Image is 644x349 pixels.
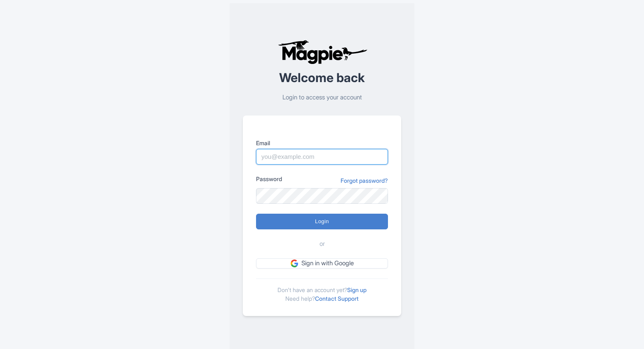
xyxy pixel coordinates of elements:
[320,239,325,249] span: or
[256,139,388,147] label: Email
[243,93,401,102] p: Login to access your account
[347,286,367,293] a: Sign up
[243,71,401,85] h2: Welcome back
[341,176,388,185] a: Forgot password?
[315,295,359,302] a: Contact Support
[256,258,388,269] a: Sign in with Google
[256,174,282,183] label: Password
[256,278,388,303] div: Don't have an account yet? Need help?
[291,259,298,267] img: google.svg
[256,149,388,165] input: you@example.com
[276,40,369,64] img: logo-ab69f6fb50320c5b225c76a69d11143b.png
[256,214,388,229] input: Login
